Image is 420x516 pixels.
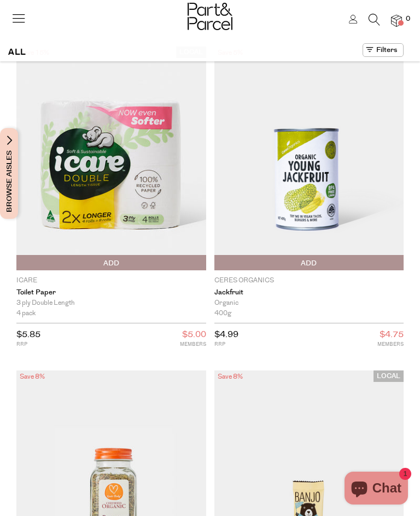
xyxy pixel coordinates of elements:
[380,328,404,342] span: $4.75
[16,308,36,318] span: 4 pack
[214,255,404,270] button: Add To Parcel
[8,43,26,61] h1: ALL
[214,340,238,349] small: RRP
[403,14,413,24] span: 0
[391,15,402,26] a: 0
[214,329,238,340] span: $4.99
[214,370,246,384] div: Save 8%
[16,340,40,349] small: RRP
[16,370,48,384] div: Save 8%
[16,329,40,340] span: $5.85
[214,298,404,308] div: Organic
[214,47,404,270] img: Jackfruit
[188,3,232,30] img: Part&Parcel
[214,308,231,318] span: 400g
[214,276,404,286] p: Ceres Organics
[16,298,206,308] div: 3 ply Double Length
[16,276,206,286] p: icare
[377,340,404,349] small: MEMBERS
[16,47,206,270] img: Toilet Paper
[214,288,404,297] a: Jackfruit
[374,370,404,382] span: LOCAL
[341,472,411,507] inbox-online-store-chat: Shopify online store chat
[3,128,15,219] span: Browse Aisles
[16,288,206,297] a: Toilet Paper
[180,340,206,349] small: MEMBERS
[182,328,206,342] span: $5.00
[16,255,206,270] button: Add To Parcel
